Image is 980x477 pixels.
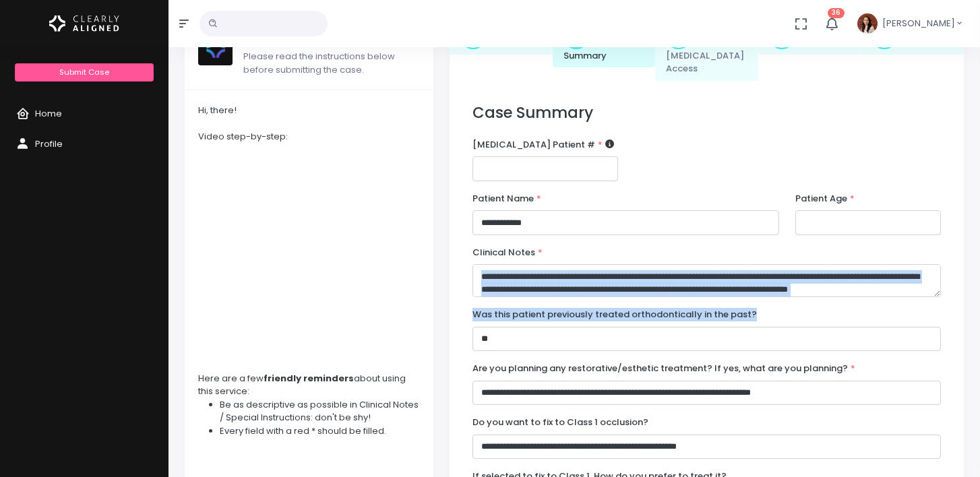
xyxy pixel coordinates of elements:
[472,104,941,122] h3: Case Summary
[472,362,855,375] label: Are you planning any restorative/esthetic treatment? If yes, what are you planning?
[198,372,420,398] div: Here are a few about using this service:
[828,8,845,18] span: 36
[35,107,62,120] span: Home
[795,192,855,205] label: Patient Age
[49,9,119,38] img: Logo Horizontal
[15,63,153,82] a: Submit Case
[855,11,880,36] img: Header Avatar
[655,18,758,81] a: 3.[MEDICAL_DATA] Access
[472,416,648,429] label: Do you want to fix to Class 1 occlusion?
[35,137,63,150] span: Profile
[472,192,541,205] label: Patient Name
[243,50,395,76] span: Please read the instructions below before submitting the case.
[264,372,354,385] strong: friendly reminders
[198,104,420,117] div: Hi, there!
[472,246,543,259] label: Clinical Notes
[59,67,109,77] span: Submit Case
[220,424,420,438] li: Every field with a red * should be filled.
[198,130,420,144] div: Video step-by-step:
[220,398,420,424] li: Be as descriptive as possible in Clinical Notes / Special Instructions: don't be shy!
[472,138,614,152] label: [MEDICAL_DATA] Patient #
[472,308,757,321] label: Was this patient previously treated orthodontically in the past?
[882,17,955,30] span: [PERSON_NAME]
